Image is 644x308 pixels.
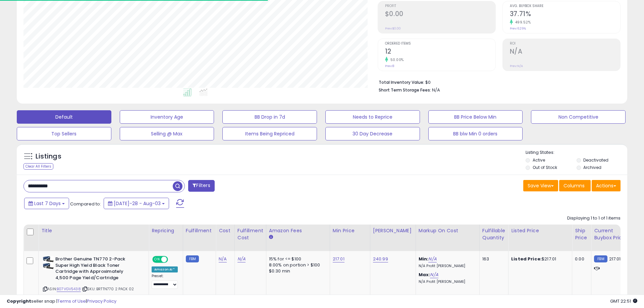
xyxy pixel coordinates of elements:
a: N/A [219,256,227,262]
span: [DATE]-28 - Aug-03 [114,200,161,207]
b: Max: [419,271,430,278]
button: Columns [559,180,591,191]
a: B07VGV5438 [57,286,81,292]
span: Columns [563,182,585,189]
button: Default [17,110,111,124]
div: [PERSON_NAME] [373,227,413,234]
small: Prev: 6.29% [510,26,526,30]
div: Cost [219,227,232,234]
div: 15% for <= $100 [269,256,325,262]
span: Avg. Buybox Share [510,4,620,8]
small: FBM [186,255,199,262]
div: 163 [482,256,503,262]
label: Active [533,157,545,163]
b: Listed Price: [511,256,542,262]
span: Last 7 Days [34,200,61,207]
button: BB Price Below Min [428,110,523,124]
label: Archived [583,165,601,170]
b: Brother Genuine TN770 2-Pack Super High Yield Black Toner Cartridge with Approximately 4,500 Page... [55,256,137,283]
span: | SKU: BRTTN770 2 PACK 02 [82,286,134,292]
button: [DATE]-28 - Aug-03 [104,198,169,209]
span: ON [153,257,161,262]
b: Short Term Storage Fees: [379,87,431,93]
div: Listed Price [511,227,569,234]
button: Inventory Age [120,110,214,124]
div: $0.30 min [269,268,325,274]
div: Fulfillment [186,227,213,234]
h2: 37.71% [510,10,620,19]
small: 50.00% [388,57,404,62]
button: Needs to Reprice [325,110,420,124]
div: seller snap | | [7,298,116,305]
strong: Copyright [7,298,31,304]
a: Privacy Policy [87,298,116,304]
div: Min Price [333,227,367,234]
span: 2025-08-11 22:51 GMT [610,298,637,304]
h2: 12 [385,48,495,57]
a: 217.01 [333,256,344,262]
div: Preset: [152,274,178,289]
div: Displaying 1 to 1 of 1 items [567,215,621,222]
h2: $0.00 [385,10,495,19]
span: OFF [167,257,178,262]
a: 240.99 [373,256,388,262]
p: Listing States: [526,149,627,156]
button: Top Sellers [17,127,111,140]
img: 51508TE2vwL._SL40_.jpg [43,256,54,269]
span: Profit [385,4,495,8]
div: Amazon Fees [269,227,327,234]
div: Fulfillable Quantity [482,227,505,241]
a: N/A [430,271,438,278]
small: Prev: 8 [385,64,394,68]
div: 8.00% on portion > $100 [269,262,325,268]
div: Ship Price [575,227,588,241]
small: FBM [594,255,607,262]
a: Terms of Use [57,298,86,304]
button: Save View [523,180,558,191]
span: ROI [510,42,620,46]
li: $0 [379,78,615,86]
div: Fulfillment Cost [237,227,263,241]
h5: Listings [36,152,61,161]
div: $217.01 [511,256,567,262]
div: Clear All Filters [23,163,53,170]
a: N/A [237,256,246,262]
button: Selling @ Max [120,127,214,140]
div: Amazon AI * [152,266,178,272]
button: Last 7 Days [24,198,69,209]
div: Current Buybox Price [594,227,629,241]
small: Prev: $0.00 [385,26,401,30]
div: Markup on Cost [419,227,477,234]
label: Deactivated [583,157,608,163]
th: The percentage added to the cost of goods (COGS) that forms the calculator for Min & Max prices. [416,225,479,251]
small: Prev: N/A [510,64,523,68]
div: 0.00 [575,256,586,262]
button: Items Being Repriced [222,127,317,140]
div: Repricing [152,227,180,234]
a: N/A [428,256,436,262]
b: Total Inventory Value: [379,79,424,85]
small: 499.52% [513,20,531,25]
small: Amazon Fees. [269,234,273,240]
h2: N/A [510,48,620,57]
button: Filters [188,180,214,192]
p: N/A Profit [PERSON_NAME] [419,264,474,268]
button: BB blw Min 0 orders [428,127,523,140]
b: Min: [419,256,429,262]
p: N/A Profit [PERSON_NAME] [419,280,474,284]
button: 30 Day Decrease [325,127,420,140]
div: Title [41,227,146,234]
span: Ordered Items [385,42,495,46]
span: N/A [432,87,440,93]
span: Compared to: [70,201,101,207]
button: Actions [592,180,621,191]
button: BB Drop in 7d [222,110,317,124]
label: Out of Stock [533,165,557,170]
button: Non Competitive [531,110,626,124]
span: 217.01 [609,256,621,262]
